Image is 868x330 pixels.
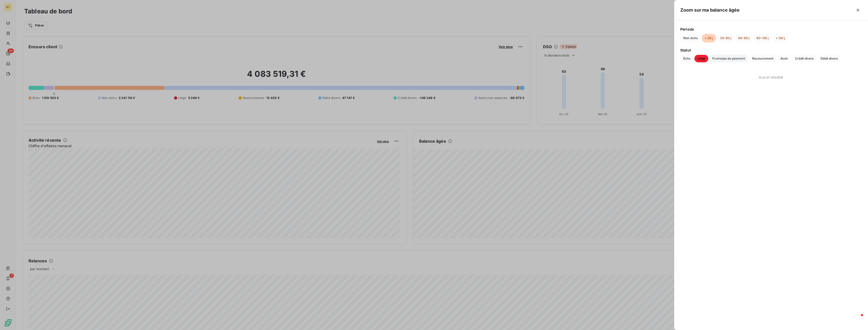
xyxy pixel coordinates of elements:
button: Débit divers [818,55,841,62]
button: > 120 j [773,34,788,42]
button: Recouvrement [749,55,776,62]
button: 60-90 j [735,34,752,42]
button: Échu [680,55,693,62]
span: Statut [680,47,862,53]
button: Avoir [777,55,791,62]
h5: Zoom sur ma balance âgée [680,7,740,14]
span: Aucun résultat [759,74,783,80]
span: Période [680,27,862,32]
button: Crédit divers [792,55,817,62]
button: Promesse de paiement [709,55,748,62]
button: 30-60 j [717,34,734,42]
button: Non-échu [680,34,701,42]
button: < 30 j [702,34,716,42]
button: 90-120 j [753,34,772,42]
iframe: Intercom live chat [851,313,863,325]
button: Litige [694,55,708,62]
